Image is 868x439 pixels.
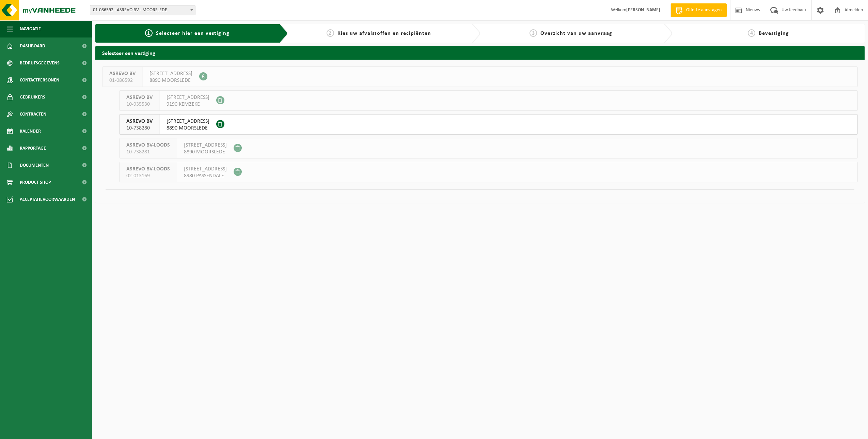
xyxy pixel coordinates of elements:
[184,166,227,172] span: [STREET_ADDRESS]
[670,3,727,17] a: Offerte aanvragen
[184,142,227,149] span: [STREET_ADDRESS]
[20,55,60,72] span: Bedrijfsgegevens
[20,140,46,157] span: Rapportage
[684,7,723,14] span: Offerte aanvragen
[626,7,660,13] strong: [PERSON_NAME]
[20,174,51,191] span: Product Shop
[126,101,153,108] span: 10-935530
[530,29,537,37] span: 3
[109,77,136,84] span: 01-086592
[149,70,192,77] span: [STREET_ADDRESS]
[167,125,209,132] span: 8890 MOORSLEDE
[145,29,153,37] span: 1
[337,31,431,36] span: Kies uw afvalstoffen en recipiënten
[126,142,170,149] span: ASREVO BV-LOODS
[156,31,230,36] span: Selecteer hier een vestiging
[759,31,789,36] span: Bevestiging
[126,118,153,125] span: ASREVO BV
[167,94,209,101] span: [STREET_ADDRESS]
[20,72,59,89] span: Contactpersonen
[90,5,195,15] span: 01-086592 - ASREVO BV - MOORSLEDE
[126,166,170,172] span: ASREVO BV-LOODS
[540,31,612,36] span: Overzicht van uw aanvraag
[20,157,49,174] span: Documenten
[20,37,45,55] span: Dashboard
[126,125,153,132] span: 10-738280
[126,149,170,155] span: 10-738281
[167,118,209,125] span: [STREET_ADDRESS]
[20,20,41,37] span: Navigatie
[748,29,755,37] span: 4
[119,114,858,135] button: ASREVO BV 10-738280 [STREET_ADDRESS]8890 MOORSLEDE
[20,123,41,140] span: Kalender
[327,29,334,37] span: 2
[20,191,75,208] span: Acceptatievoorwaarden
[90,5,195,15] span: 01-086592 - ASREVO BV - MOORSLEDE
[20,106,46,123] span: Contracten
[126,172,170,179] span: 02-013169
[184,149,227,155] span: 8890 MOORSLEDE
[184,172,227,179] span: 8980 PASSENDALE
[126,94,153,101] span: ASREVO BV
[20,89,45,106] span: Gebruikers
[109,70,136,77] span: ASREVO BV
[167,101,209,108] span: 9190 KEMZEKE
[149,77,192,84] span: 8890 MOORSLEDE
[95,46,865,59] h2: Selecteer een vestiging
